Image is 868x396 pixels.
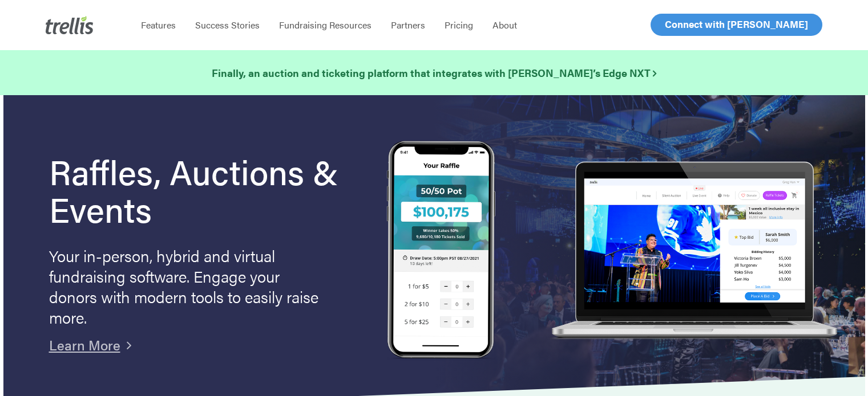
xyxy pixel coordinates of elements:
[212,66,656,80] strong: Finally, an auction and ticketing platform that integrates with [PERSON_NAME]’s Edge NXT
[391,18,425,31] span: Partners
[49,335,120,354] a: Learn More
[483,19,527,31] a: About
[141,18,176,31] span: Features
[46,16,94,34] img: Trellis
[185,19,269,31] a: Success Stories
[546,161,842,340] img: rafflelaptop_mac_optim.png
[381,19,435,31] a: Partners
[269,19,381,31] a: Fundraising Resources
[387,141,495,361] img: Trellis Raffles, Auctions and Event Fundraising
[665,17,808,31] span: Connect with [PERSON_NAME]
[195,18,260,31] span: Success Stories
[492,18,517,31] span: About
[279,18,372,31] span: Fundraising Resources
[212,65,656,81] a: Finally, an auction and ticketing platform that integrates with [PERSON_NAME]’s Edge NXT
[49,152,353,227] h1: Raffles, Auctions & Events
[651,14,822,36] a: Connect with [PERSON_NAME]
[49,245,323,327] p: Your in-person, hybrid and virtual fundraising software. Engage your donors with modern tools to ...
[131,19,185,31] a: Features
[435,19,483,31] a: Pricing
[445,18,473,31] span: Pricing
